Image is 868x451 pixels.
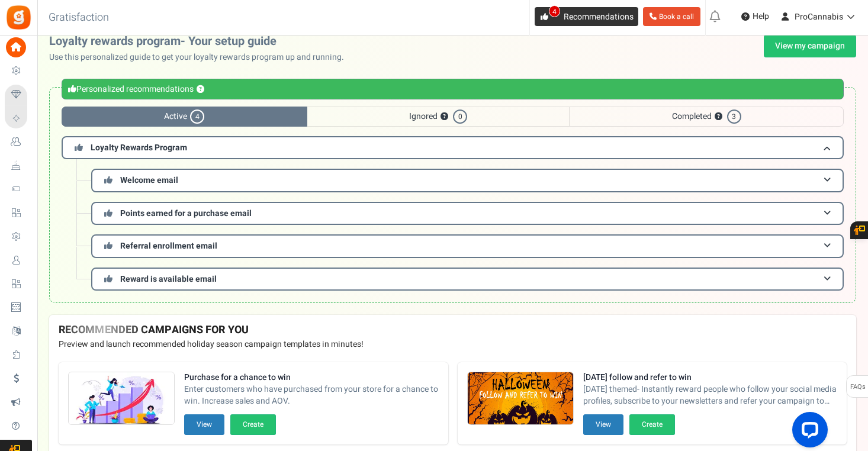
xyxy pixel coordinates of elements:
[184,414,224,435] button: View
[564,11,634,23] span: Recommendations
[307,107,570,127] span: Ignored
[59,324,847,336] h4: RECOMMENDED CAMPAIGNS FOR YOU
[5,4,32,31] img: Gratisfaction
[643,7,700,26] a: Book a call
[569,107,844,127] span: Completed
[850,376,866,398] span: FAQs
[535,7,638,26] a: 4 Recommendations
[49,51,353,63] p: Use this personalized guide to get your loyalty rewards program up and running.
[190,109,204,124] span: 4
[120,174,178,186] span: Welcome email
[453,109,467,124] span: 0
[629,414,675,435] button: Create
[795,11,843,23] span: ProCannabis
[583,372,838,384] strong: [DATE] follow and refer to win
[583,414,623,435] button: View
[715,113,722,121] button: ?
[737,7,774,26] a: Help
[120,207,252,220] span: Points earned for a purchase email
[49,35,353,48] h2: Loyalty rewards program- Your setup guide
[120,240,217,252] span: Referral enrollment email
[197,86,204,94] button: ?
[468,372,573,426] img: Recommended Campaigns
[549,5,560,17] span: 4
[59,339,847,350] p: Preview and launch recommended holiday season campaign templates in minutes!
[62,107,307,127] span: Active
[583,384,838,407] span: [DATE] themed- Instantly reward people who follow your social media profiles, subscribe to your n...
[441,113,448,121] button: ?
[764,35,856,57] a: View my campaign
[727,109,741,124] span: 3
[120,273,217,285] span: Reward is available email
[62,79,844,99] div: Personalized recommendations
[230,414,276,435] button: Create
[184,372,439,384] strong: Purchase for a chance to win
[91,141,187,154] span: Loyalty Rewards Program
[69,372,174,426] img: Recommended Campaigns
[750,11,769,22] span: Help
[36,6,122,30] h3: Gratisfaction
[184,384,439,407] span: Enter customers who have purchased from your store for a chance to win. Increase sales and AOV.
